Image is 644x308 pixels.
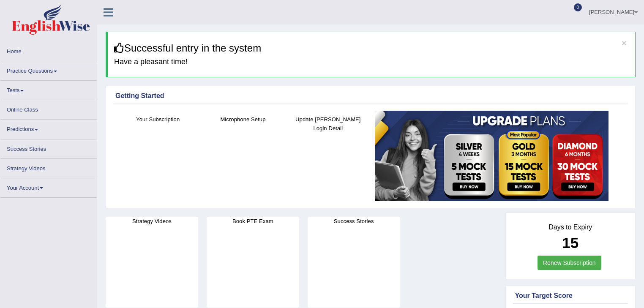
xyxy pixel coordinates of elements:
[205,115,281,124] h4: Microphone Setup
[290,115,366,133] h4: Update [PERSON_NAME] Login Detail
[0,81,97,97] a: Tests
[0,178,97,195] a: Your Account
[115,91,626,101] div: Getting Started
[120,115,196,124] h4: Your Subscription
[375,111,609,201] img: small5.jpg
[114,43,629,54] h3: Successful entry in the system
[574,3,582,11] span: 0
[0,139,97,156] a: Success Stories
[106,217,198,226] h4: Strategy Videos
[622,38,627,47] button: ×
[0,61,97,78] a: Practice Questions
[515,224,626,231] h4: Days to Expiry
[207,217,299,226] h4: Book PTE Exam
[538,256,601,270] a: Renew Subscription
[515,291,626,301] div: Your Target Score
[562,234,579,251] b: 15
[0,42,97,58] a: Home
[0,100,97,117] a: Online Class
[308,217,400,226] h4: Success Stories
[0,159,97,175] a: Strategy Videos
[114,58,629,66] h4: Have a pleasant time!
[0,120,97,136] a: Predictions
